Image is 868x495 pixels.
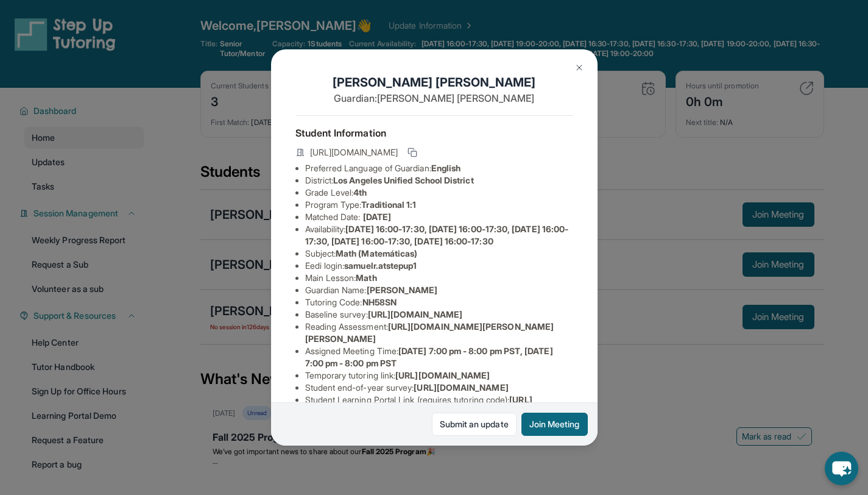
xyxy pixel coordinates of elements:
[305,321,573,345] li: Reading Assessment :
[344,260,417,271] span: samuelr.atstepup1
[405,145,420,160] button: Copy link
[368,309,462,319] span: [URL][DOMAIN_NAME]
[367,285,438,295] span: [PERSON_NAME]
[521,413,588,436] button: Join Meeting
[431,163,461,173] span: English
[336,248,417,258] span: Math (Matemáticas)
[353,187,367,198] span: 4th
[305,174,573,187] li: District:
[305,211,573,223] li: Matched Date:
[362,297,397,307] span: NH58SN
[414,382,508,393] span: [URL][DOMAIN_NAME]
[305,247,573,260] li: Subject :
[305,369,573,382] li: Temporary tutoring link :
[305,308,573,321] li: Baseline survey :
[305,345,573,369] li: Assigned Meeting Time :
[295,74,573,91] h1: [PERSON_NAME] [PERSON_NAME]
[305,260,573,272] li: Eedi login :
[356,272,376,283] span: Math
[310,146,398,158] span: [URL][DOMAIN_NAME]
[574,63,584,73] img: Close Icon
[333,175,473,185] span: Los Angeles Unified School District
[432,413,517,436] a: Submit an update
[305,187,573,199] li: Grade Level:
[825,452,858,485] button: chat-button
[363,212,391,222] span: [DATE]
[305,284,573,296] li: Guardian Name :
[305,296,573,308] li: Tutoring Code :
[295,91,573,105] p: Guardian: [PERSON_NAME] [PERSON_NAME]
[305,394,573,418] li: Student Learning Portal Link (requires tutoring code) :
[395,370,490,380] span: [URL][DOMAIN_NAME]
[361,199,416,210] span: Traditional 1:1
[305,382,573,394] li: Student end-of-year survey :
[305,199,573,211] li: Program Type:
[305,224,569,246] span: [DATE] 16:00-17:30, [DATE] 16:00-17:30, [DATE] 16:00-17:30, [DATE] 16:00-17:30, [DATE] 16:00-17:30
[295,126,573,140] h4: Student Information
[305,223,573,247] li: Availability:
[305,272,573,284] li: Main Lesson :
[305,162,573,174] li: Preferred Language of Guardian:
[305,346,553,368] span: [DATE] 7:00 pm - 8:00 pm PST, [DATE] 7:00 pm - 8:00 pm PST
[305,321,554,344] span: [URL][DOMAIN_NAME][PERSON_NAME][PERSON_NAME]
